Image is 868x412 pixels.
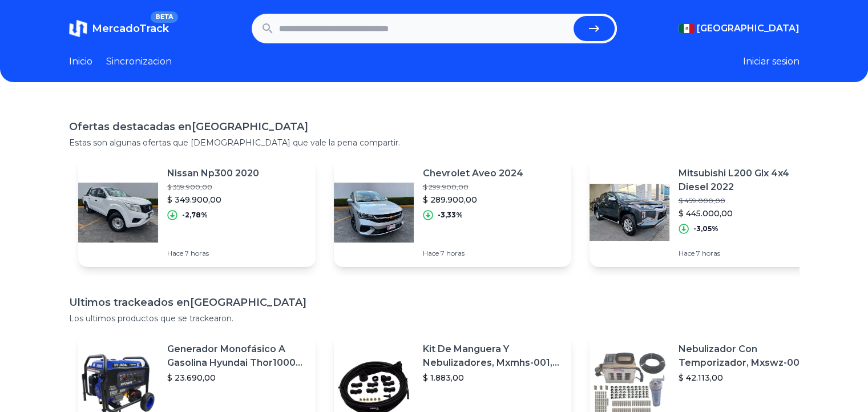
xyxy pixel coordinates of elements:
p: $ 23.690,00 [167,372,306,383]
a: Featured imageMitsubishi L200 Glx 4x4 Diesel 2022$ 459.000,00$ 445.000,00-3,05%Hace 7 horas [590,157,827,267]
button: Iniciar sesion [743,55,800,68]
p: -2,78% [182,211,208,220]
img: Featured image [78,172,158,252]
p: Los ultimos productos que se trackearon. [69,313,800,324]
p: Nissan Np300 2020 [167,167,259,180]
p: Chevrolet Aveo 2024 [423,167,523,180]
p: Kit De Manguera Y Nebulizadores, Mxmhs-001, 6m, 6 Tees, 8 Bo [423,342,562,370]
button: [GEOGRAPHIC_DATA] [679,22,800,35]
p: Mitsubishi L200 Glx 4x4 Diesel 2022 [679,167,818,194]
p: Hace 7 horas [423,249,523,258]
p: $ 349.900,00 [167,194,259,205]
p: Estas son algunas ofertas que [DEMOGRAPHIC_DATA] que vale la pena compartir. [69,137,800,148]
img: Featured image [334,172,414,252]
h1: Ofertas destacadas en [GEOGRAPHIC_DATA] [69,119,800,135]
a: Inicio [69,55,92,68]
span: MercadoTrack [92,22,169,35]
p: -3,33% [438,211,463,220]
p: Hace 7 horas [167,249,259,258]
p: Hace 7 horas [679,249,818,258]
img: MercadoTrack [69,19,87,38]
img: Featured image [590,172,669,252]
span: BETA [151,11,177,23]
a: MercadoTrackBETA [69,19,169,38]
p: $ 359.900,00 [167,183,259,192]
a: Featured imageNissan Np300 2020$ 359.900,00$ 349.900,00-2,78%Hace 7 horas [78,157,316,267]
p: $ 289.900,00 [423,194,523,205]
p: Nebulizador Con Temporizador, Mxswz-009, 50m, 40 Boquillas [679,342,818,370]
p: $ 445.000,00 [679,208,818,219]
p: $ 459.000,00 [679,196,818,205]
p: Generador Monofásico A Gasolina Hyundai Thor10000 P 11.5 Kw [167,342,306,370]
p: $ 299.900,00 [423,183,523,192]
a: Sincronizacion [106,55,172,68]
span: [GEOGRAPHIC_DATA] [697,22,800,35]
p: $ 42.113,00 [679,372,818,383]
a: Featured imageChevrolet Aveo 2024$ 299.900,00$ 289.900,00-3,33%Hace 7 horas [334,157,571,267]
img: Mexico [679,24,695,33]
h1: Ultimos trackeados en [GEOGRAPHIC_DATA] [69,294,800,310]
p: $ 1.883,00 [423,372,562,383]
p: -3,05% [693,224,718,233]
